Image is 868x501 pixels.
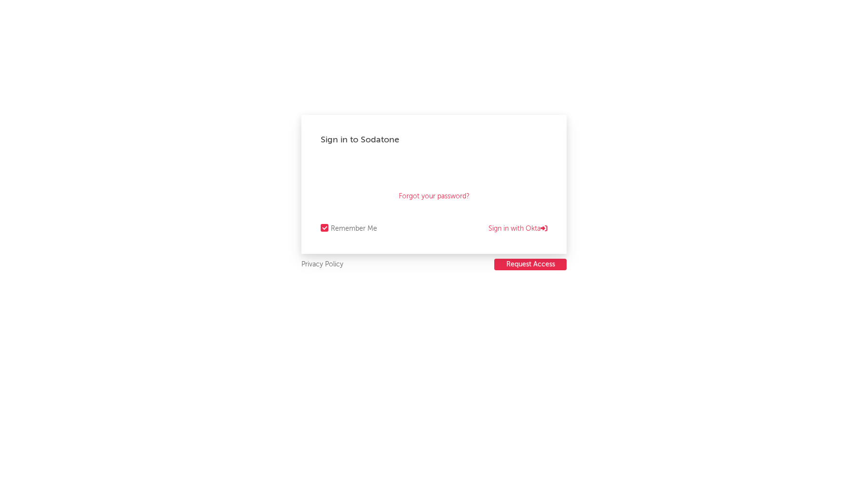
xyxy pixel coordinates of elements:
[301,259,343,271] a: Privacy Policy
[488,223,547,235] a: Sign in with Okta
[494,259,567,270] button: Request Access
[321,134,547,146] div: Sign in to Sodatone
[331,223,377,235] div: Remember Me
[399,191,470,202] a: Forgot your password?
[494,259,567,271] a: Request Access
